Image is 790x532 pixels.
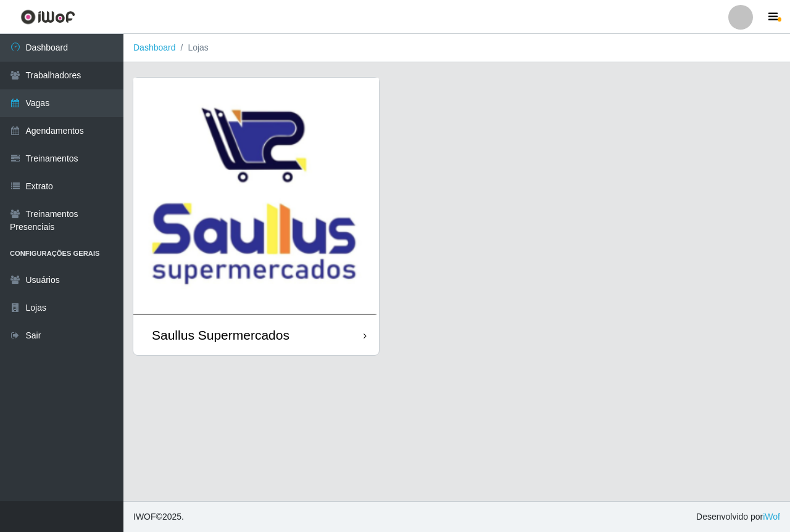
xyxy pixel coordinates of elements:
li: Lojas [176,41,209,54]
span: IWOF [133,512,156,522]
nav: breadcrumb [123,34,790,62]
a: iWof [763,512,780,522]
a: Saullus Supermercados [133,78,379,355]
span: Desenvolvido por [696,510,780,523]
span: © 2025 . [133,510,184,523]
img: CoreUI Logo [20,9,75,25]
a: Dashboard [133,43,176,52]
div: Saullus Supermercados [152,327,289,343]
img: cardImg [133,78,379,315]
